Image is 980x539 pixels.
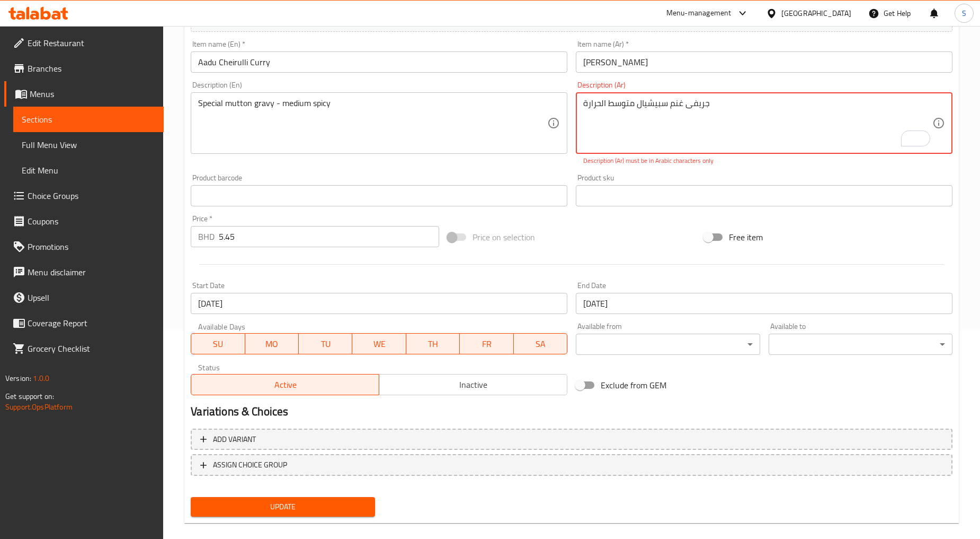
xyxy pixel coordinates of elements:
button: SA [514,333,567,354]
a: Grocery Checklist [4,336,164,361]
span: Promotions [28,240,155,253]
span: Menu disclaimer [28,266,155,279]
a: Promotions [4,234,164,259]
input: Please enter product sku [576,185,952,206]
input: Please enter price [219,226,439,247]
button: Update [191,497,375,517]
a: Full Menu View [13,132,164,158]
span: Grocery Checklist [28,342,155,355]
input: Enter name En [191,51,567,73]
button: TU [299,333,352,354]
span: Add variant [213,433,256,446]
input: Please enter product barcode [191,185,567,206]
p: Description (Ar) must be in Arabic characters only [583,156,945,166]
span: Exclude from GEM [601,379,666,392]
span: Free item [729,231,763,244]
span: TU [303,336,348,352]
textarea: Special mutton gravy - medium spicy [198,98,547,149]
textarea: To enrich screen reader interactions, please activate Accessibility in Grammarly extension settings [583,98,932,149]
div: ​ [576,334,760,355]
span: MO [250,336,295,352]
button: Add variant [191,429,952,450]
span: Full Menu View [22,138,155,151]
span: Upsell [28,291,155,304]
span: ASSIGN CHOICE GROUP [213,458,287,472]
button: MO [245,333,299,354]
span: TH [411,336,456,352]
a: Support.OpsPlatform [5,400,73,414]
button: Inactive [379,374,567,395]
span: Get support on: [5,389,54,403]
input: Enter name Ar [576,51,952,73]
span: Price on selection [473,231,535,244]
div: [GEOGRAPHIC_DATA] [781,7,851,19]
span: Sections [22,113,155,126]
span: WE [357,336,402,352]
span: 1.0.0 [33,371,49,385]
a: Branches [4,56,164,81]
span: Menus [30,88,155,100]
span: Coupons [28,215,155,228]
span: Update [199,500,366,514]
span: Edit Restaurant [28,37,155,49]
a: Upsell [4,285,164,310]
span: Inactive [384,377,563,393]
button: TH [406,333,460,354]
div: Menu-management [666,7,732,20]
button: FR [460,333,513,354]
a: Menus [4,81,164,107]
a: Edit Menu [13,158,164,183]
a: Menu disclaimer [4,259,164,285]
span: SU [195,336,240,352]
span: Coverage Report [28,317,155,329]
button: SU [191,333,245,354]
span: Choice Groups [28,189,155,202]
span: SA [518,336,563,352]
span: Edit Menu [22,164,155,177]
div: ​ [769,334,952,355]
a: Sections [13,107,164,132]
button: ASSIGN CHOICE GROUP [191,454,952,476]
p: BHD [198,230,215,243]
button: Active [191,374,379,395]
a: Edit Restaurant [4,30,164,56]
span: FR [464,336,509,352]
a: Coverage Report [4,310,164,336]
span: Branches [28,62,155,75]
a: Choice Groups [4,183,164,208]
span: Version: [5,371,31,385]
a: Coupons [4,208,164,234]
span: Active [195,377,375,393]
button: WE [352,333,406,354]
span: S [962,7,966,19]
h2: Variations & Choices [191,404,952,420]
